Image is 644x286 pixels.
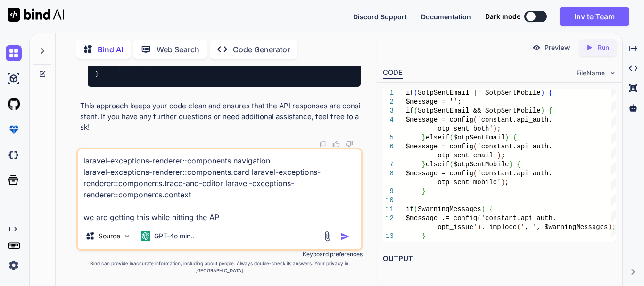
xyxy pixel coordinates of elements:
[6,45,22,61] img: chat
[449,161,453,168] span: (
[473,143,477,150] span: (
[481,223,517,231] span: . implode
[473,170,477,177] span: (
[477,143,553,150] span: 'constant.api_auth.
[6,71,22,87] img: ai-studio
[383,169,394,178] div: 8
[78,149,361,223] textarea: laravel-exceptions-renderer::components.navigation laravel-exceptions-renderer::components.card l...
[517,161,520,168] span: {
[157,44,199,55] p: Web Search
[576,68,605,78] span: FileName
[549,107,553,114] span: {
[406,116,473,123] span: $message = config
[383,214,394,223] div: 12
[383,160,394,169] div: 7
[438,223,477,231] span: opt_issue'
[8,8,64,22] img: Bind AI
[449,134,453,141] span: (
[477,170,553,177] span: 'constant.api_auth.
[485,12,520,21] span: Dark mode
[383,98,394,106] div: 2
[481,214,557,222] span: 'constant.api_auth.
[123,232,131,240] img: Pick Models
[406,107,414,114] span: if
[477,223,481,231] span: )
[140,60,156,69] span: null
[6,122,22,138] img: premium
[454,134,505,141] span: $otpSentEmail
[549,89,553,97] span: {
[98,44,123,55] p: Bind AI
[383,89,394,98] div: 1
[322,231,333,242] img: attachment
[426,134,449,141] span: elseif
[383,115,394,124] div: 4
[76,251,363,258] p: Keyboard preferences
[141,231,150,241] img: GPT-4o mini
[414,89,418,97] span: (
[541,89,545,97] span: )
[383,133,394,142] div: 5
[383,106,394,115] div: 3
[489,205,493,213] span: {
[481,205,485,213] span: )
[513,134,517,141] span: {
[477,214,481,222] span: (
[560,7,629,26] button: Invite Team
[154,231,194,241] p: GPT-4o min..
[493,125,497,132] span: )
[383,232,394,241] div: 13
[383,67,403,79] div: CODE
[406,98,462,106] span: $message = '';
[233,44,290,55] p: Code Generator
[319,140,327,148] img: copy
[505,134,509,141] span: )
[501,152,505,159] span: ;
[454,161,509,168] span: $otpSentMobile
[545,43,570,52] p: Preview
[133,60,137,69] span: :
[99,231,120,241] p: Source
[80,101,361,133] p: This approach keeps your code clean and ensures that the API responses are consistent. If you hav...
[346,140,353,148] img: dislike
[541,107,545,114] span: )
[95,70,99,78] span: }
[406,205,414,213] span: if
[426,161,449,168] span: elseif
[597,43,609,52] p: Run
[332,140,340,148] img: like
[414,107,418,114] span: (
[406,170,473,177] span: $message = config
[383,205,394,214] div: 11
[505,179,509,186] span: ;
[418,107,540,114] span: $otpSentEmail && $otpSentMobile
[418,205,481,213] span: $warningMessages
[517,223,520,231] span: (
[501,179,505,186] span: )
[497,125,501,132] span: ;
[608,223,612,231] span: )
[497,152,501,159] span: )
[509,161,512,168] span: )
[383,196,394,205] div: 10
[6,147,22,163] img: darkCloudIdeIcon
[406,89,414,97] span: if
[110,60,133,69] span: "data"
[418,89,540,97] span: $otpSentEmail || $otpSentMobile
[340,232,350,241] img: icon
[414,205,418,213] span: (
[521,223,608,231] span: ', ', $warningMessages
[6,96,22,112] img: githubLight
[422,134,426,141] span: }
[383,142,394,151] div: 6
[422,161,426,168] span: }
[406,143,473,150] span: $message = config
[406,214,477,222] span: $message .= config
[422,188,426,195] span: }
[438,179,501,186] span: otp_sent_mobile'
[353,13,407,21] span: Discord Support
[473,116,477,123] span: (
[422,232,426,240] span: }
[76,260,363,274] p: Bind can provide inaccurate information, including about people. Always double-check its answers....
[421,13,471,21] span: Documentation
